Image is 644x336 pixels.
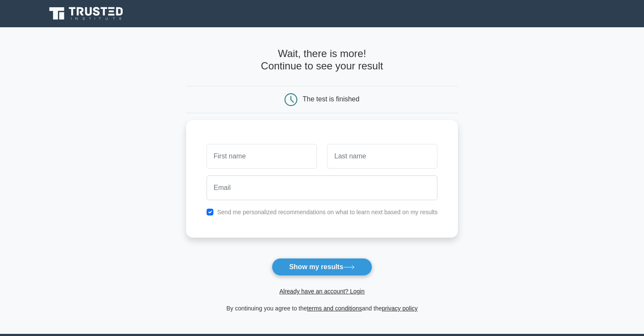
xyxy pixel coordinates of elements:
[181,303,463,313] div: By continuing you agree to the and the
[279,288,365,295] a: Already have an account? Login
[382,305,418,312] a: privacy policy
[207,175,438,200] input: Email
[327,144,437,169] input: Last name
[217,209,438,215] label: Send me personalized recommendations on what to learn next based on my results
[272,258,372,276] button: Show my results
[186,48,458,72] h4: Wait, there is more! Continue to see your result
[303,95,359,103] div: The test is finished
[307,305,362,312] a: terms and conditions
[207,144,317,169] input: First name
